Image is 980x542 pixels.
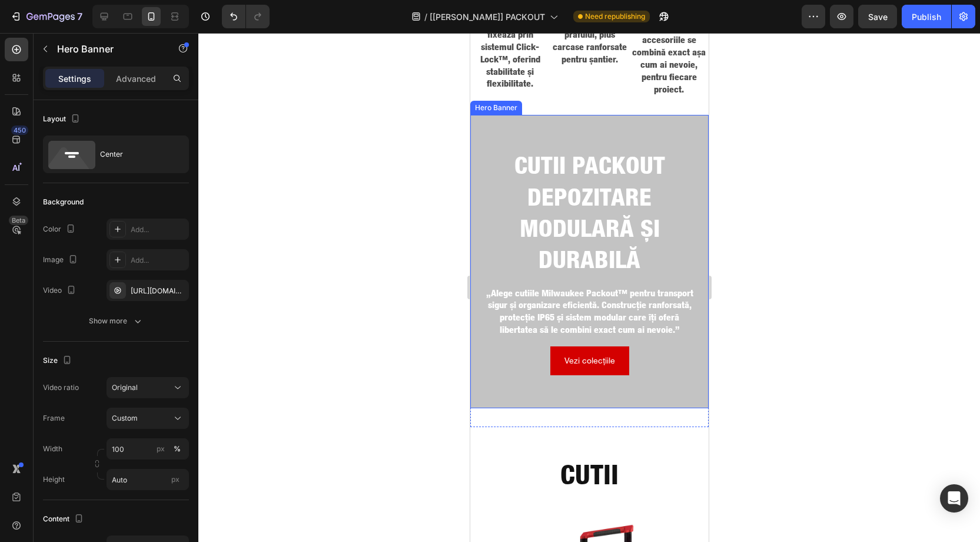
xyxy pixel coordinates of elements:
div: Undo/Redo [222,5,270,28]
button: Original [107,377,189,398]
button: px [170,442,184,456]
p: Vezi colecțiile [94,320,145,335]
div: Color [43,222,78,237]
p: 7 [77,9,82,24]
span: Save [868,12,888,22]
button: Show more [43,310,189,332]
div: Add... [131,255,186,266]
div: Open Intercom Messenger [940,484,968,513]
span: / [424,11,427,23]
div: Content [43,511,86,527]
a: Vezi colecțiile [80,313,159,342]
div: Size [43,353,74,369]
strong: cutii packout [44,117,195,146]
div: [URL][DOMAIN_NAME] [131,286,186,296]
div: Center [100,141,172,168]
div: Video ratio [43,382,79,393]
span: [[PERSON_NAME]] PACKOUT [430,11,545,23]
button: Custom [107,408,189,429]
input: px% [107,438,189,460]
p: „Alege cutiile Milwaukee Packout™ pentru transport sigur și organizare eficientă. Construcție ran... [11,254,228,303]
div: Background [43,197,84,207]
button: 7 [5,5,88,28]
div: Hero Banner [2,70,49,80]
div: Show more [89,315,144,327]
div: Layout [43,111,82,127]
div: Video [43,283,78,299]
span: Need republishing [585,11,645,22]
div: Beta [9,216,28,225]
div: px [157,444,165,454]
span: Custom [112,413,138,424]
label: Frame [43,413,65,424]
strong: depozitare modulară și durabilă [49,148,190,241]
div: % [174,444,181,454]
div: Add... [131,224,186,235]
button: Publish [902,5,951,28]
button: Save [858,5,897,28]
div: Image [43,252,80,268]
div: 450 [11,125,28,135]
iframe: To enrich screen reader interactions, please activate Accessibility in Grammarly extension settings [470,33,709,542]
input: px [107,469,189,490]
label: Width [43,444,62,454]
span: Original [112,383,138,392]
span: px [171,475,180,484]
h2: CUTII [9,422,229,460]
p: Hero Banner [57,42,157,56]
button: % [154,442,168,456]
p: Settings [58,72,91,85]
label: Height [43,474,65,485]
div: Publish [912,11,941,23]
p: Advanced [116,72,156,85]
